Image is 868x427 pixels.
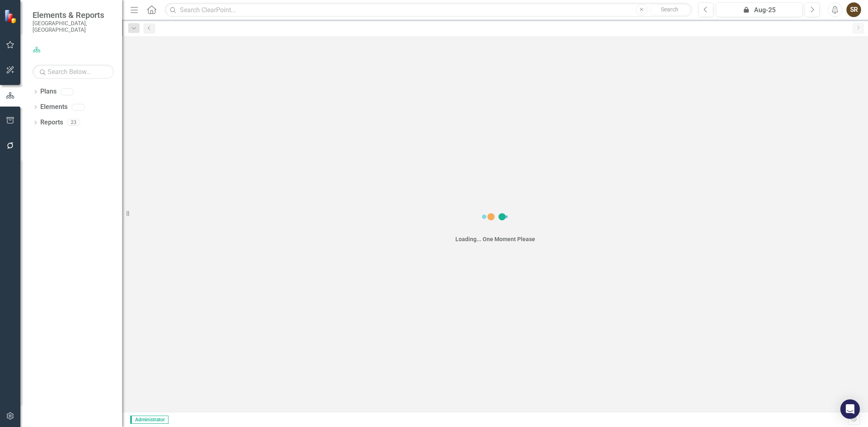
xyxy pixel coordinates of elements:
[67,119,80,126] div: 23
[130,416,168,424] span: Administrator
[40,87,57,96] a: Plans
[716,2,802,17] button: Aug-25
[846,2,861,17] button: SR
[33,65,114,79] input: Search Below...
[455,235,535,243] div: Loading... One Moment Please
[649,4,690,15] button: Search
[33,20,114,33] small: [GEOGRAPHIC_DATA], [GEOGRAPHIC_DATA]
[40,102,68,112] a: Elements
[719,5,800,15] div: Aug-25
[33,10,114,20] span: Elements & Reports
[40,118,63,127] a: Reports
[165,3,692,17] input: Search ClearPoint...
[661,6,678,13] span: Search
[4,9,18,24] img: ClearPoint Strategy
[840,399,860,419] div: Open Intercom Messenger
